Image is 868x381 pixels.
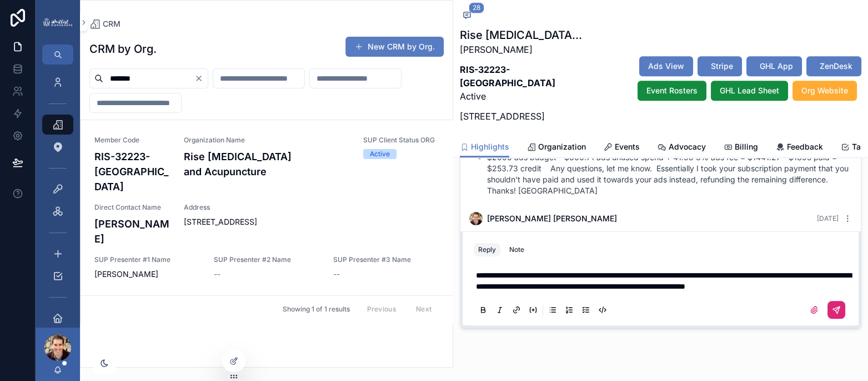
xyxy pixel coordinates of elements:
span: Stripe [711,61,733,72]
p: Active [460,63,585,103]
h4: Rise [MEDICAL_DATA] and Acupuncture [184,149,350,179]
span: 28 [469,2,484,13]
span: GHL App [760,61,793,72]
span: Showing 1 of 1 results [283,305,350,314]
span: Events [615,141,640,152]
span: SUP Client Status ORG [363,136,439,145]
span: Event Rosters [646,85,698,96]
span: SUP Presenter #2 Name [214,255,320,264]
div: Note [509,245,524,254]
button: GHL Lead Sheet [711,81,788,101]
button: Ads View [639,56,693,76]
span: [PERSON_NAME] [94,269,200,280]
span: -- [214,269,220,280]
span: [DATE] [817,214,839,222]
button: Note [505,243,529,256]
a: Feedback [776,137,823,159]
a: CRM [89,18,121,29]
span: Highlights [471,141,509,152]
h1: CRM by Org. [89,41,157,57]
button: New CRM by Org. [345,37,444,57]
button: ZenDesk [806,56,861,76]
span: Advocacy [669,141,706,152]
button: 28 [460,9,474,23]
a: Organization [527,137,586,159]
li: $2000 ads budget - $600.71 ads unused spend + 41.98 3% ads fee = $1441.27 - $1695 paid = $253.73 ... [487,152,852,196]
div: Active [370,149,390,159]
button: Stripe [698,56,742,76]
span: Billing [735,141,758,152]
span: ZenDesk [820,61,852,72]
span: Organization Name [184,136,350,145]
a: Member CodeRIS-32223-[GEOGRAPHIC_DATA]Organization NameRise [MEDICAL_DATA] and AcupunctureSUP Cli... [81,120,453,295]
span: [PERSON_NAME] [PERSON_NAME] [487,213,617,224]
button: Reply [474,243,500,256]
button: Event Rosters [638,81,706,101]
button: Clear [194,74,208,83]
p: [STREET_ADDRESS] [460,110,585,123]
h1: Rise [MEDICAL_DATA] and Acupuncture [460,27,585,43]
a: Highlights [460,137,509,158]
strong: RIS-32223-[GEOGRAPHIC_DATA] [460,64,555,88]
a: Advocacy [658,137,706,159]
span: Org Website [801,85,848,96]
span: Address [184,203,439,212]
span: SUP Presenter #3 Name [333,255,439,264]
p: [PERSON_NAME] [460,43,585,56]
button: Org Website [792,81,857,101]
span: -- [333,269,340,280]
span: CRM [103,18,121,29]
span: GHL Lead Sheet [720,85,779,96]
span: Member Code [94,136,170,145]
h4: RIS-32223-[GEOGRAPHIC_DATA] [94,149,170,194]
div: scrollable content [36,65,80,328]
span: Ads View [648,61,684,72]
span: Organization [538,141,586,152]
span: SUP Presenter #1 Name [94,255,200,264]
h4: [PERSON_NAME] [94,216,170,246]
span: [STREET_ADDRESS] [184,216,439,227]
span: Feedback [787,141,823,152]
img: App logo [42,17,73,28]
span: Direct Contact Name [94,203,170,212]
a: Billing [724,137,758,159]
a: Events [604,137,640,159]
span: He was inaccurately credited with an additional month. Should have been charged his [DATE] member... [469,230,840,262]
button: GHL App [746,56,802,76]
